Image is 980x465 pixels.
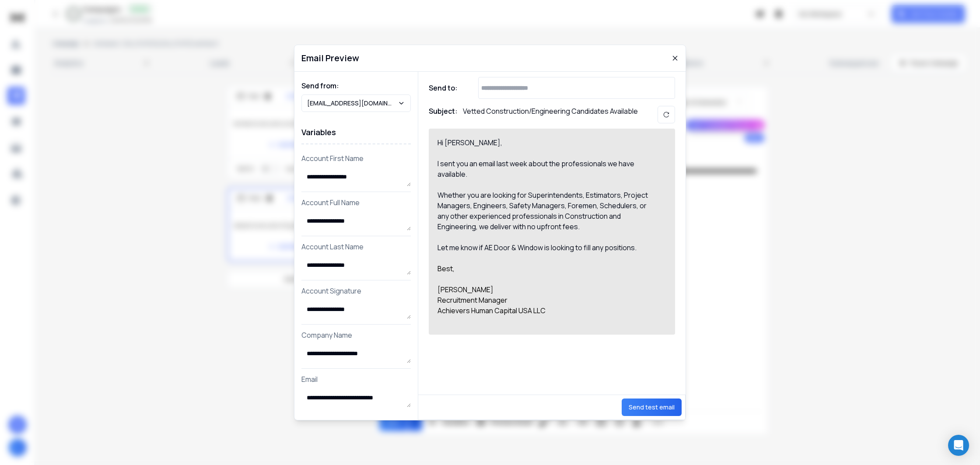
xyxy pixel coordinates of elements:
span: Recruitment Manager [437,295,507,305]
p: Vetted Construction/Engineering Candidates Available [463,106,638,123]
p: [EMAIL_ADDRESS][DOMAIN_NAME] [307,99,398,108]
span: Achievers Human Capital USA LLC [437,306,546,315]
span: [PERSON_NAME] [437,285,493,294]
span: Best, [437,264,455,273]
h1: Subject: [429,106,458,123]
p: Company Name [301,330,411,340]
p: Account Full Name [301,197,411,208]
div: Hi [PERSON_NAME], [437,137,656,148]
p: Account Signature [301,286,411,296]
div: Whether you are looking for Superintendents, Estimators, Project Managers, Engineers, Safety Mana... [437,190,656,232]
h1: Email Preview [301,52,359,64]
div: I sent you an email last week about the professionals we have available. [437,158,656,179]
p: Email [301,374,411,385]
div: Open Intercom Messenger [948,435,969,456]
p: Account Last Name [301,241,411,252]
h1: Send to: [429,83,464,93]
div: Let me know if AE Door & Window is looking to fill any positions. [437,242,656,253]
h1: Send from: [301,80,411,91]
p: Account First Name [301,153,411,164]
button: Send test email [622,399,682,416]
h1: Variables [301,121,411,144]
